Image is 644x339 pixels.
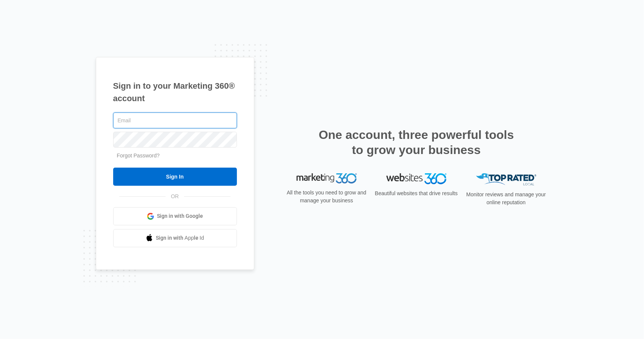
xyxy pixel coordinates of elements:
a: Sign in with Google [113,207,237,225]
p: Monitor reviews and manage your online reputation [464,191,549,206]
p: Beautiful websites that drive results [374,190,459,197]
span: OR [166,193,184,200]
input: Sign In [113,168,237,186]
p: All the tools you need to grow and manage your business [284,189,369,205]
a: Sign in with Apple Id [113,229,237,247]
input: Email [113,112,237,128]
img: Marketing 360 [297,173,357,184]
span: Sign in with Apple Id [156,234,204,242]
img: Websites 360 [386,173,447,184]
h1: Sign in to your Marketing 360® account [113,80,237,105]
span: Sign in with Google [157,212,203,220]
img: Top Rated Local [476,173,536,186]
a: Forgot Password? [117,153,160,159]
h2: One account, three powerful tools to grow your business [317,127,516,157]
